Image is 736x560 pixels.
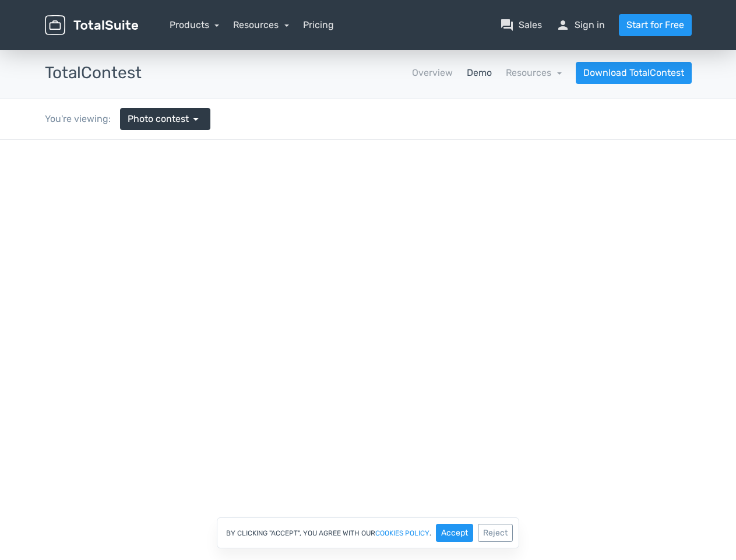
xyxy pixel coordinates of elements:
div: You're viewing: [45,112,120,126]
a: Products [170,19,220,30]
span: question_answer [500,18,514,32]
a: Pricing [303,18,334,32]
button: Reject [478,524,513,542]
button: Accept [436,524,473,542]
span: arrow_drop_down [189,112,203,126]
a: cookies policy [375,530,429,537]
a: Download TotalContest [576,62,692,84]
a: Photo contest arrow_drop_down [120,108,210,130]
a: Resources [506,67,562,78]
span: person [556,18,570,32]
div: By clicking "Accept", you agree with our . [217,517,519,548]
a: Overview [412,66,453,80]
h3: TotalContest [45,64,142,82]
a: personSign in [556,18,605,32]
a: Start for Free [619,14,692,36]
span: Photo contest [128,112,189,126]
a: Resources [233,19,289,30]
a: Demo [467,66,492,80]
a: question_answerSales [500,18,542,32]
img: TotalSuite for WordPress [45,15,138,36]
